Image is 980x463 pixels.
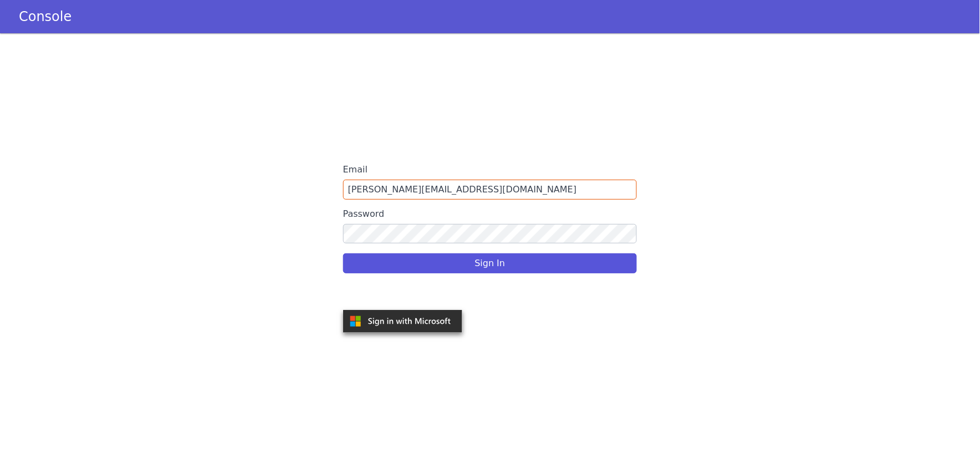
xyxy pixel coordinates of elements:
button: Sign In [343,253,637,273]
a: Console [6,9,85,24]
iframe: Sign in with Google Button [338,282,471,307]
label: Password [343,204,637,224]
img: azure.svg [343,310,462,333]
input: Email [343,180,637,200]
label: Email [343,160,637,180]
